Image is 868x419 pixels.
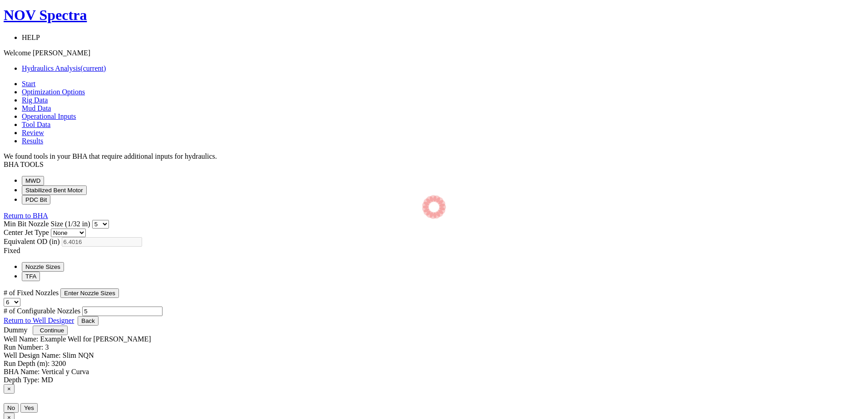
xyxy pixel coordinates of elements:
[22,262,64,272] button: Nozzle Sizes
[63,351,94,359] label: Slim NQN
[22,176,44,185] button: MWD
[40,335,151,343] label: Example Well for [PERSON_NAME]
[41,368,89,375] label: Vertical y Curva
[22,34,40,41] span: HELP
[22,137,43,145] a: Results
[4,351,61,359] label: Well Design Name:
[33,326,68,335] button: Continue
[4,289,59,297] label: # of Fixed Nozzles
[4,326,27,334] a: Dummy
[20,403,38,413] button: Yes
[22,112,76,120] a: Operational Inputs
[80,64,106,72] span: (current)
[4,49,31,57] span: Welcome
[4,152,217,160] span: We found tools in your BHA that require additional inputs for hydraulics.
[4,7,858,24] a: NOV Spectra
[4,247,20,254] label: Fixed
[22,64,106,72] a: Hydraulics Analysis(current)
[4,212,48,219] a: Return to BHA
[4,376,39,384] label: Depth Type:
[4,238,60,245] label: Equivalent OD (in)
[4,360,49,367] label: Run Depth (m):
[4,229,49,236] label: Center Jet Type
[4,343,44,351] label: Run Number:
[22,104,51,112] a: Mud Data
[4,368,40,375] label: BHA Name:
[7,385,11,392] span: ×
[60,288,119,298] button: Enter Nozzle Sizes
[4,384,15,394] button: Close
[4,335,38,343] label: Well Name:
[22,80,35,88] a: Start
[4,161,44,168] span: BHA TOOLS
[22,195,50,205] button: PDC Bit
[33,49,90,57] span: [PERSON_NAME]
[51,360,66,367] label: 3200
[4,317,74,324] a: Return to Well Designer
[22,185,87,195] button: Stabilized Bent Motor
[22,121,50,128] a: Tool Data
[4,307,80,315] label: # of Configurable Nozzles
[22,88,85,96] a: Optimization Options
[22,96,48,104] a: Rig Data
[22,272,40,281] button: TFA
[45,343,49,351] label: 3
[41,376,53,384] label: MD
[40,327,64,334] span: Continue
[4,403,19,413] button: No
[78,316,99,326] button: Back
[22,129,44,136] a: Review
[4,220,90,228] label: Min Bit Nozzle Size (1/32 in)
